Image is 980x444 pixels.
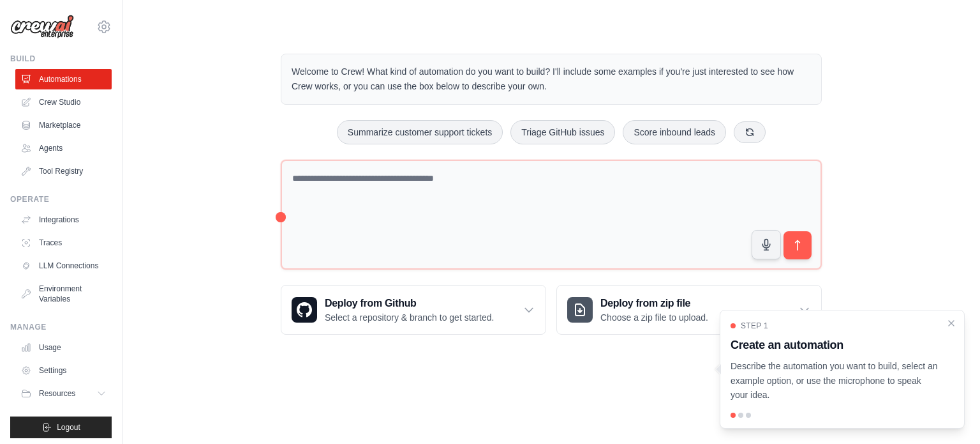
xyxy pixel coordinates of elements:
span: Logout [57,422,80,433]
h3: Deploy from zip file [600,296,708,311]
a: Agents [15,138,112,158]
a: LLM Connections [15,256,112,276]
button: Logout [10,417,112,438]
span: Step 1 [741,321,768,331]
button: Summarize customer support tickets [337,120,503,144]
a: Settings [15,360,112,381]
button: Close walkthrough [946,318,956,328]
a: Automations [15,69,112,89]
p: Choose a zip file to upload. [600,311,708,324]
a: Environment Variables [15,279,112,309]
h3: Deploy from Github [325,296,494,311]
img: Logo [10,15,74,39]
button: Score inbound leads [623,120,726,144]
div: Operate [10,194,112,204]
a: Usage [15,337,112,358]
button: Triage GitHub issues [510,120,615,144]
h3: Create an automation [731,336,939,354]
div: Build [10,54,112,64]
button: Resources [15,383,112,404]
p: Select a repository & branch to get started. [325,311,494,324]
a: Tool Registry [15,161,112,181]
p: Describe the automation you want to build, select an example option, or use the microphone to spe... [731,359,939,402]
a: Traces [15,233,112,253]
span: Resources [39,388,75,399]
a: Integrations [15,210,112,230]
div: Manage [10,322,112,332]
a: Marketplace [15,115,112,135]
a: Crew Studio [15,92,112,112]
p: Welcome to Crew! What kind of automation do you want to build? I'll include some examples if you'... [292,65,811,94]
